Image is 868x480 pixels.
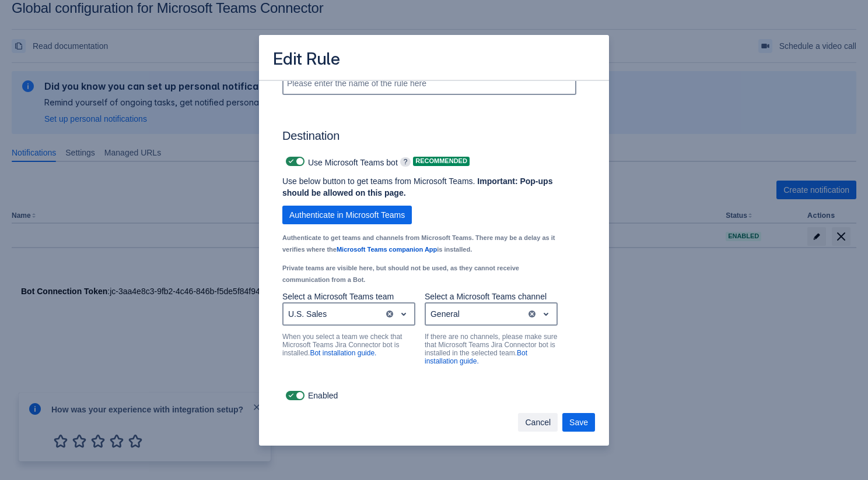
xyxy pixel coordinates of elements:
button: Save [562,413,595,432]
p: If there are no channels, please make sure that Microsoft Teams Jira Connector bot is installed i... [425,333,558,365]
div: Enabled [282,387,586,404]
button: Cancel [518,413,558,432]
div: Use Microsoft Teams bot [282,153,398,170]
div: U.S. Sales [288,309,327,319]
h3: Destination [282,129,576,147]
p: Select a Microsoft Teams team [282,291,415,302]
a: Bot installation guide. [310,349,376,357]
small: Private teams are visible here, but should not be used, as they cannot receive communication from... [282,264,519,283]
small: Authenticate to get teams and channels from Microsoft Teams. There may be a delay as it verifies ... [282,234,555,253]
span: ? [400,157,411,167]
span: clear [385,309,394,319]
span: clear [527,309,537,319]
span: Save [569,413,588,432]
div: General [430,309,460,319]
span: open [539,307,553,321]
a: Microsoft Teams companion App [337,246,437,253]
p: Select a Microsoft Teams channel [425,291,558,302]
span: open [397,307,411,321]
span: Authenticate in Microsoft Teams [289,206,405,224]
p: Use below button to get teams from Microsoft Teams. [282,175,558,199]
p: When you select a team we check that Microsoft Teams Jira Connector bot is installed. [282,333,415,357]
input: Please enter the name of the rule here [283,73,575,94]
a: Bot installation guide. [425,349,527,365]
span: Recommended [413,158,470,164]
button: Authenticate in Microsoft Teams [282,206,412,224]
h3: Edit Rule [273,49,340,72]
span: Cancel [525,413,551,432]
